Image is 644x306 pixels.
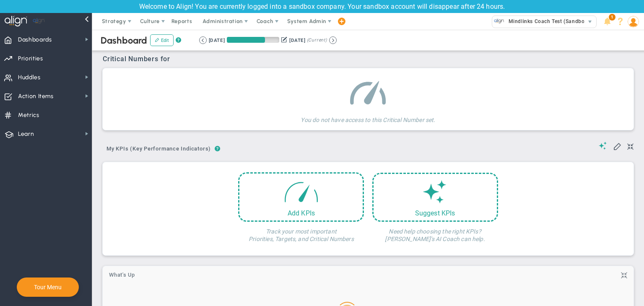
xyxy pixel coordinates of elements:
button: Edit [150,34,174,46]
div: Period Progress: 73% Day 66 of 90 with 24 remaining. [227,37,279,43]
li: Announcements [601,13,614,30]
div: [DATE] [289,36,305,44]
h4: Need help choosing the right KPIs? [PERSON_NAME]'s AI Coach can help. [372,222,498,243]
button: Go to next period [329,36,337,44]
h4: You do not have access to this Critical Number set. [301,110,435,124]
div: Add KPIs [239,209,363,217]
span: 1 [609,14,615,21]
button: My KPIs (Key Performance Indicators) [103,142,215,157]
span: (Current) [307,36,327,44]
span: Huddles [18,69,41,86]
span: Edit My KPIs [613,142,621,150]
span: Administration [203,18,242,24]
span: Dashboard [101,35,147,46]
button: Tour Menu [31,283,64,291]
span: Learn [18,125,34,143]
span: Suggestions (AI Feature) [599,142,607,150]
button: Go to previous period [199,36,207,44]
span: Priorities [18,50,43,67]
span: Culture [140,18,160,24]
span: My KPIs (Key Performance Indicators) [103,142,215,156]
span: Mindlinks Coach Test (Sandbox) [504,16,589,27]
img: 64089.Person.photo [628,16,639,27]
span: Critical Numbers for [103,55,172,63]
span: System Admin [287,18,326,24]
img: 33500.Company.photo [494,16,504,26]
div: Suggest KPIs [374,209,497,217]
span: select [584,16,596,28]
h4: Track your most important Priorities, Targets, and Critical Numbers [238,222,364,243]
span: Reports [167,13,197,30]
span: Strategy [102,18,126,24]
span: Metrics [18,106,39,124]
span: Dashboards [18,31,52,49]
li: Help & Frequently Asked Questions (FAQ) [614,13,627,30]
span: Coach [257,18,273,24]
span: Action Items [18,88,54,105]
div: [DATE] [209,36,225,44]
